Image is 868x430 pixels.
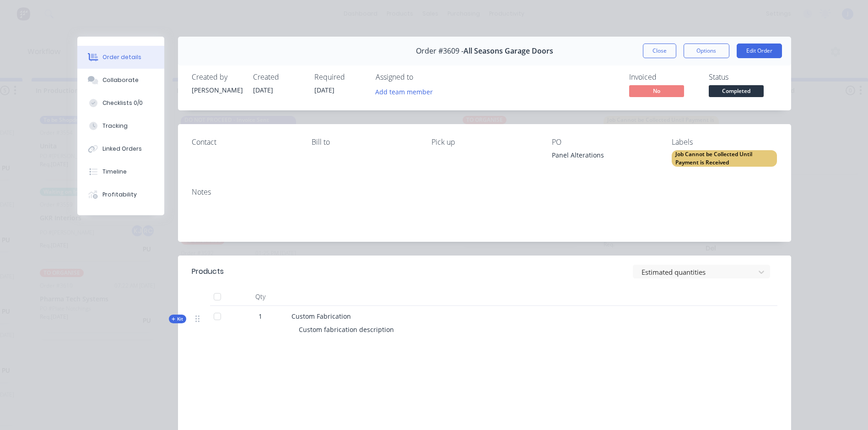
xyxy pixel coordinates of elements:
[709,85,764,99] button: Completed
[709,85,764,97] span: Completed
[259,311,262,321] span: 1
[464,47,553,55] span: All Seasons Garage Doors
[431,138,537,147] div: Pick up
[192,73,242,82] div: Created by
[314,86,334,94] span: [DATE]
[77,46,164,69] button: Order details
[102,122,128,130] div: Tracking
[299,325,394,334] span: Custom fabrication description
[192,266,224,277] div: Products
[102,191,137,199] div: Profitability
[737,44,782,58] button: Edit Order
[172,316,183,322] span: Kit
[684,44,729,58] button: Options
[102,145,142,153] div: Linked Orders
[672,150,777,167] div: Job Cannot be Collected Until Payment is Received
[233,288,288,306] div: Qty
[552,150,657,163] div: Panel Alterations
[416,47,464,55] span: Order #3609 -
[77,114,164,137] button: Tracking
[102,76,139,84] div: Collaborate
[376,73,467,82] div: Assigned to
[376,85,438,98] button: Add team member
[77,69,164,92] button: Collaborate
[192,85,242,95] div: [PERSON_NAME]
[314,73,365,82] div: Required
[192,138,297,147] div: Contact
[312,138,417,147] div: Bill to
[629,73,698,82] div: Invoiced
[253,86,273,94] span: [DATE]
[709,73,777,82] div: Status
[291,312,351,321] span: Custom Fabrication
[77,92,164,114] button: Checklists 0/0
[672,138,777,147] div: Labels
[643,44,676,58] button: Close
[192,188,777,196] div: Notes
[552,138,657,147] div: PO
[102,99,143,107] div: Checklists 0/0
[169,315,186,323] button: Kit
[253,73,303,82] div: Created
[77,160,164,183] button: Timeline
[629,85,684,97] span: No
[102,53,141,61] div: Order details
[77,137,164,160] button: Linked Orders
[77,183,164,206] button: Profitability
[370,85,437,98] button: Add team member
[102,168,127,176] div: Timeline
